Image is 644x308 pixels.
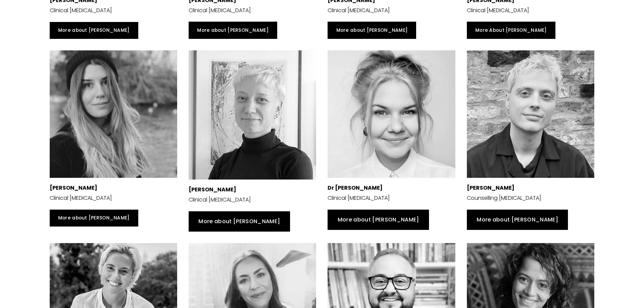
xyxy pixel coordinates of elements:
a: More about [PERSON_NAME] [50,210,138,227]
p: Clinical [MEDICAL_DATA] [189,195,316,205]
a: More about [PERSON_NAME] [50,22,138,39]
p: [PERSON_NAME] [50,183,177,193]
p: [PERSON_NAME] [467,183,594,193]
a: More about [PERSON_NAME] [467,210,568,230]
p: Dr [PERSON_NAME] [328,183,455,193]
a: More about [PERSON_NAME] [189,22,277,39]
a: More about [PERSON_NAME] [328,22,416,39]
p: [PERSON_NAME] [189,185,316,195]
a: More about [PERSON_NAME] [189,211,290,232]
p: Counselling [MEDICAL_DATA] [467,193,594,203]
p: Clinical [MEDICAL_DATA] [50,6,177,16]
p: Clinical [MEDICAL_DATA] [189,6,316,16]
p: Clinical [MEDICAL_DATA] [50,193,177,203]
p: Clinical [MEDICAL_DATA] [328,193,455,203]
a: More about [PERSON_NAME] [328,210,429,230]
p: Clinical [MEDICAL_DATA] [467,6,594,16]
p: Clinical [MEDICAL_DATA] [328,6,455,16]
a: More About [PERSON_NAME] [467,22,555,39]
